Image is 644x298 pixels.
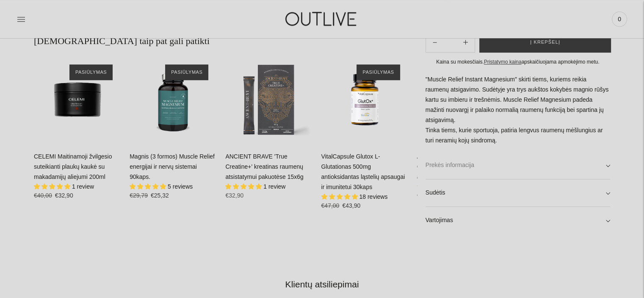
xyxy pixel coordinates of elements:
a: Prekės informacija [426,152,610,179]
a: Magnis (3 formos) Muscle Relief energijai ir nervų sistemai 90kaps. [130,56,217,143]
span: 5.00 stars [321,193,359,200]
a: ANCIENT BRAVE 'True Creatine+' kreatinas raumenų atsistatymui pakuotėse 15x6g [225,56,312,143]
span: 1 review [72,183,94,190]
a: VitalCapsule Glutox L-Glutationas 500mg antioksidantas ląstelių apsaugai ir imunitetui 30kaps [321,153,405,190]
a: 0 [612,10,627,28]
span: €25,32 [151,192,169,199]
h2: [DEMOGRAPHIC_DATA] taip pat gali patikti [34,35,409,47]
a: Magnis (3 formos) Muscle Relief energijai ir nervų sistemai 90kaps. [130,153,215,180]
a: Vartojimas [426,207,610,234]
button: Subtract product quantity [456,32,475,53]
span: €32,90 [55,192,73,199]
span: 5.00 stars [225,183,263,190]
s: €40,00 [34,192,52,199]
span: 18 reviews [359,193,387,200]
p: "Muscle Relief Instant Magnesium" skirti tiems, kuriems reikia raumenų atsigavimo. Sudėtyje yra t... [426,75,610,146]
input: Product quantity [444,36,456,49]
a: VitalCapsule Glutox L-Glutationas 500mg antioksidantas ląstelių apsaugai ir imunitetui 30kaps [321,56,408,143]
span: €43,90 [342,202,360,209]
a: ANCIENT BRAVE 'True Creatine+' kreatinas raumenų atsistatymui pakuotėse 15x6g [225,153,303,180]
a: Pristatymo kaina [484,59,522,65]
span: 1 review [263,183,285,190]
span: €32,90 [225,192,243,199]
h2: Klientų atsiliepimai [41,278,603,290]
a: Sudėtis [426,179,610,206]
span: 5.00 stars [34,183,72,190]
s: €29,79 [130,192,148,199]
button: Add product quantity [426,32,444,53]
img: OUTLIVE [269,4,375,33]
s: €47,00 [321,202,339,209]
a: CELEMI Maitinamoji žvilgesio suteikianti plaukų kaukė su makadamijų aliejumi 200ml [34,56,121,143]
div: Kaina su mokesčiais. apskaičiuojama apmokėjimo metu. [426,58,610,67]
span: 5.00 stars [130,183,168,190]
span: 5 reviews [168,183,193,190]
a: CELEMI Maitinamoji žvilgesio suteikianti plaukų kaukė su makadamijų aliejumi 200ml [34,153,112,180]
span: Į krepšelį [530,38,560,47]
span: 0 [614,13,625,25]
button: Į krepšelį [479,32,611,53]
